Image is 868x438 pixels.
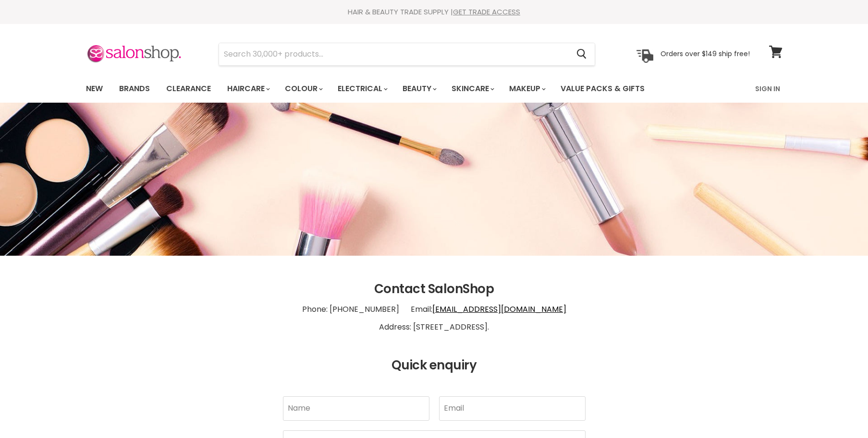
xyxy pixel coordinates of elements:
form: Product [219,43,595,66]
a: Electrical [330,79,393,99]
ul: Main menu [79,75,701,103]
h2: Quick enquiry [86,358,782,373]
a: GET TRADE ACCESS [453,7,520,17]
a: Makeup [502,79,551,99]
p: Orders over $149 ship free! [660,49,750,58]
h2: Contact SalonShop [86,282,782,296]
a: Beauty [395,79,442,99]
a: Brands [112,79,157,99]
a: Skincare [444,79,500,99]
a: Clearance [159,79,218,99]
a: [EMAIL_ADDRESS][DOMAIN_NAME] [432,304,566,315]
a: Colour [278,79,329,99]
a: Haircare [220,79,276,99]
p: Phone: [PHONE_NUMBER] Email: Address: [STREET_ADDRESS]. [86,296,782,341]
input: Search [219,43,569,65]
div: HAIR & BEAUTY TRADE SUPPLY | [74,7,795,17]
nav: Main [74,75,795,103]
button: Search [569,43,595,65]
a: Sign In [749,79,786,99]
a: New [79,79,110,99]
a: Value Packs & Gifts [553,79,652,99]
